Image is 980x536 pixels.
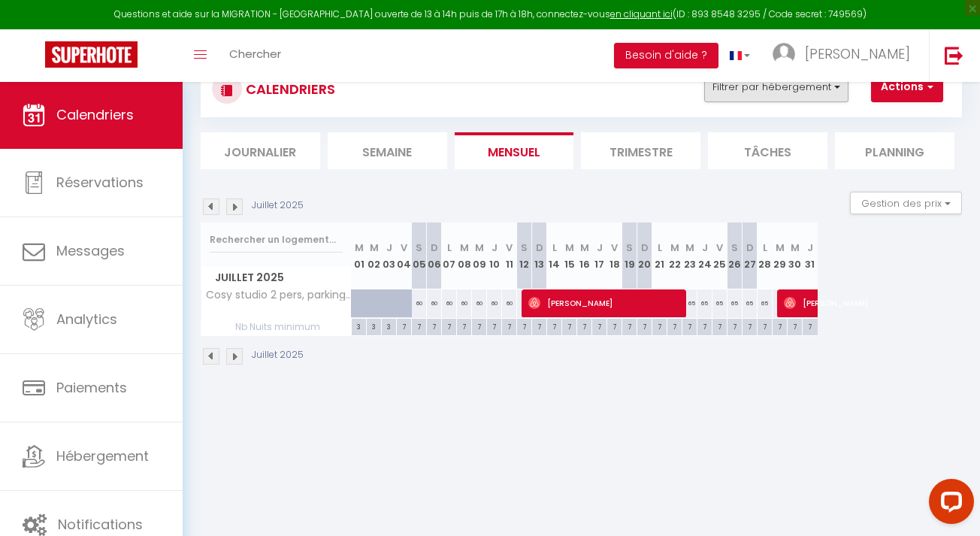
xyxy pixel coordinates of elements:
div: 3 [382,319,396,333]
div: 60 [457,289,472,317]
span: Analytics [56,310,117,329]
li: Trimestre [581,132,700,169]
img: Super Booking [45,41,138,68]
div: 7 [472,319,486,333]
th: 02 [367,223,382,289]
div: 7 [397,319,411,333]
abbr: L [658,241,662,255]
th: 13 [532,223,547,289]
abbr: M [685,241,694,255]
th: 15 [562,223,577,289]
abbr: M [776,241,785,255]
th: 22 [667,223,682,289]
h3: CALENDRIERS [242,72,335,106]
span: Messages [56,241,125,260]
abbr: S [731,241,738,255]
th: 09 [472,223,487,289]
th: 23 [682,223,697,289]
abbr: V [716,241,723,255]
div: 7 [697,319,712,333]
li: Journalier [201,132,320,169]
abbr: J [597,241,603,255]
abbr: D [746,241,754,255]
p: Juillet 2025 [252,198,304,213]
li: Mensuel [455,132,574,169]
th: 05 [412,223,427,289]
li: Semaine [328,132,447,169]
iframe: LiveChat chat widget [917,473,980,536]
li: Planning [835,132,954,169]
th: 08 [457,223,472,289]
input: Rechercher un logement... [210,226,343,253]
li: Tâches [708,132,827,169]
div: 7 [788,319,802,333]
div: 7 [727,319,742,333]
div: 60 [412,289,427,317]
abbr: L [763,241,767,255]
div: 3 [367,319,381,333]
th: 19 [622,223,637,289]
th: 26 [727,223,743,289]
abbr: D [641,241,649,255]
img: logout [945,46,963,65]
th: 25 [712,223,727,289]
th: 29 [773,223,788,289]
div: 7 [517,319,531,333]
div: 7 [712,319,727,333]
div: 60 [502,289,517,317]
div: 7 [547,319,561,333]
abbr: V [401,241,407,255]
abbr: V [506,241,513,255]
div: 7 [758,319,772,333]
div: 60 [427,289,442,317]
div: 7 [773,319,787,333]
th: 27 [743,223,758,289]
div: 65 [682,289,697,317]
div: 7 [577,319,591,333]
th: 11 [502,223,517,289]
p: Juillet 2025 [252,348,304,362]
div: 65 [697,289,712,317]
div: 7 [487,319,501,333]
button: Besoin d'aide ? [614,43,718,68]
th: 01 [352,223,367,289]
th: 07 [442,223,457,289]
img: ... [773,43,795,65]
th: 14 [547,223,562,289]
abbr: D [431,241,438,255]
div: 7 [667,319,682,333]
abbr: J [807,241,813,255]
abbr: M [460,241,469,255]
span: Paiements [56,378,127,397]
div: 7 [622,319,637,333]
abbr: M [580,241,589,255]
abbr: D [536,241,543,255]
a: ... [PERSON_NAME] [761,29,929,82]
a: en cliquant ici [610,8,673,20]
button: Gestion des prix [850,192,962,214]
span: Calendriers [56,105,134,124]
div: 65 [727,289,743,317]
th: 18 [607,223,622,289]
div: 7 [532,319,546,333]
abbr: J [492,241,498,255]
div: 60 [442,289,457,317]
div: 7 [502,319,516,333]
span: [PERSON_NAME] [805,44,910,63]
div: 65 [758,289,773,317]
div: 7 [457,319,471,333]
button: Actions [871,72,943,102]
div: 60 [487,289,502,317]
span: Hébergement [56,447,149,465]
abbr: M [565,241,574,255]
abbr: S [626,241,633,255]
th: 04 [397,223,412,289]
th: 20 [637,223,652,289]
abbr: S [521,241,528,255]
th: 24 [697,223,712,289]
abbr: L [552,241,557,255]
div: 3 [352,319,366,333]
span: [PERSON_NAME] [528,289,684,317]
div: 7 [743,319,757,333]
